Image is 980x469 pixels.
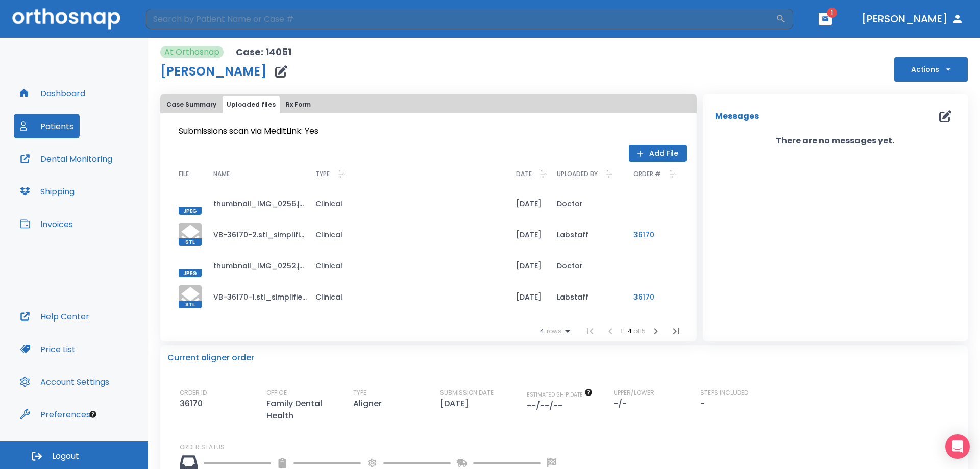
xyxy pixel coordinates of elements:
p: -/- [614,398,631,410]
p: --/--/-- [527,400,567,412]
span: Logout [52,451,79,462]
button: Uploaded files [223,96,280,113]
span: rows [544,328,561,335]
p: TYPE [315,168,330,180]
p: OFFICE [266,388,287,398]
td: VB-36170-2.stl_simplified.stl [205,219,307,250]
p: Family Dental Health [266,398,353,422]
p: ORDER STATUS [180,442,961,452]
td: Clinical [307,219,508,250]
td: [DATE] [508,281,549,312]
td: 36170 [625,219,687,250]
p: There are no messages yet. [703,135,968,147]
span: STL [179,301,202,308]
div: Open Intercom Messenger [945,434,970,459]
button: Price List [14,337,82,361]
input: Search by Patient Name or Case # [146,9,776,29]
p: ORDER ID [180,388,207,398]
span: 4 [540,328,544,335]
td: [DATE] [508,219,549,250]
button: Dashboard [14,81,91,106]
td: Clinical [307,281,508,312]
p: Aligner [353,398,386,410]
td: [DATE] [508,188,549,219]
td: VB-36170-1.stl_simplified.stl [205,281,307,312]
button: Add File [629,145,687,162]
p: 36170 [180,398,207,410]
span: JPEG [179,207,202,215]
button: Dental Monitoring [14,146,118,171]
p: Current aligner order [167,352,254,364]
td: Labstaff [549,281,625,312]
p: UPLOADED BY [557,168,598,180]
p: [DATE] [440,398,473,410]
button: Preferences [14,402,96,427]
button: Actions [894,57,968,82]
button: Patients [14,114,80,138]
button: Account Settings [14,369,115,394]
button: Shipping [14,179,81,204]
button: Invoices [14,212,79,236]
button: Rx Form [282,96,315,113]
td: thumbnail_IMG_0252.jpg [205,250,307,281]
td: Doctor [549,250,625,281]
span: Submissions scan via MeditLink: Yes [179,125,318,137]
td: Clinical [307,250,508,281]
p: STEPS INCLUDED [700,388,748,398]
button: Help Center [14,304,95,329]
td: Clinical [307,188,508,219]
p: - [700,398,705,410]
button: [PERSON_NAME] [857,10,968,28]
span: STL [179,238,202,246]
p: At Orthosnap [164,46,219,58]
div: tabs [162,96,695,113]
p: UPPER/LOWER [614,388,654,398]
td: 36170 [625,281,687,312]
p: TYPE [353,388,366,398]
img: Orthosnap [12,8,120,29]
p: Messages [715,110,759,122]
span: JPEG [179,269,202,277]
p: DATE [516,168,532,180]
td: Labstaff [549,219,625,250]
h1: [PERSON_NAME] [160,65,267,78]
td: Doctor [549,188,625,219]
span: FILE [179,171,189,177]
div: Tooltip anchor [88,410,97,419]
span: The date will be available after approving treatment plan [527,391,593,399]
p: Case: 14051 [236,46,291,58]
span: 1 - 4 [621,327,633,335]
p: ORDER # [633,168,661,180]
button: Case Summary [162,96,220,113]
span: NAME [213,171,230,177]
p: SUBMISSION DATE [440,388,494,398]
td: [DATE] [508,250,549,281]
span: of 15 [633,327,646,335]
td: thumbnail_IMG_0256.jpg [205,188,307,219]
span: 1 [827,8,837,18]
